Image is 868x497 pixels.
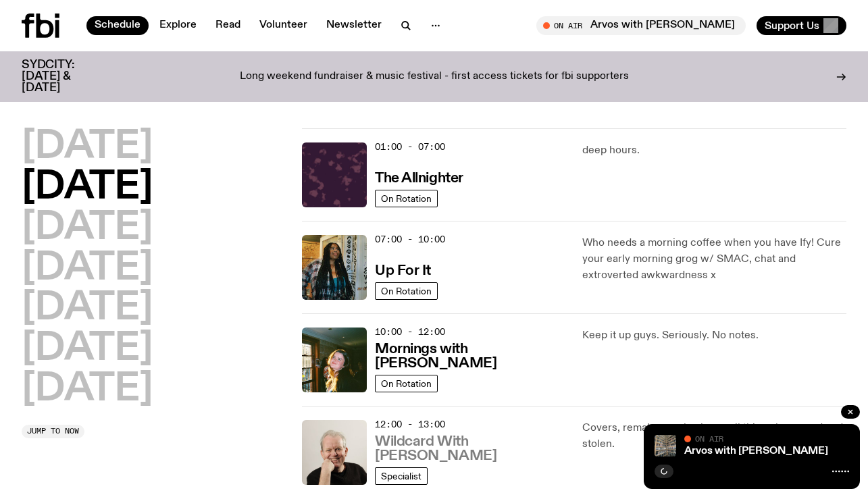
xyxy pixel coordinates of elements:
button: [DATE] [22,290,153,328]
img: Freya smiles coyly as she poses for the image. [302,328,367,392]
a: Specialist [375,467,428,485]
button: [DATE] [22,330,153,368]
span: On Rotation [381,193,432,203]
button: On AirArvos with [PERSON_NAME] [536,16,746,35]
img: Stuart is smiling charmingly, wearing a black t-shirt against a stark white background. [302,420,367,485]
span: On Rotation [381,286,432,296]
a: Read [207,16,249,35]
span: Specialist [381,471,422,481]
span: 10:00 - 12:00 [375,325,445,338]
h3: Mornings with [PERSON_NAME] [375,342,566,371]
a: The Allnighter [375,169,463,186]
button: [DATE] [22,209,153,247]
h3: Wildcard With [PERSON_NAME] [375,435,566,463]
p: Keep it up guys. Seriously. No notes. [582,328,846,344]
a: Wildcard With [PERSON_NAME] [375,432,566,463]
button: [DATE] [22,250,153,288]
a: Explore [151,16,205,35]
button: [DATE] [22,128,153,166]
a: Up For It [375,261,431,278]
a: On Rotation [375,375,438,392]
button: Jump to now [22,425,84,438]
h3: Up For It [375,264,431,278]
p: Long weekend fundraiser & music festival - first access tickets for fbi supporters [240,71,629,83]
button: [DATE] [22,371,153,409]
span: Jump to now [27,427,79,435]
p: Who needs a morning coffee when you have Ify! Cure your early morning grog w/ SMAC, chat and extr... [582,235,846,284]
img: Ify - a Brown Skin girl with black braided twists, looking up to the side with her tongue stickin... [302,235,367,300]
a: Schedule [86,16,149,35]
span: 01:00 - 07:00 [375,140,445,153]
h3: The Allnighter [375,172,463,186]
a: Arvos with [PERSON_NAME] [684,446,828,456]
a: Volunteer [251,16,315,35]
span: 12:00 - 13:00 [375,418,445,431]
span: On Air [695,434,723,443]
a: On Rotation [375,282,438,300]
img: A corner shot of the fbi music library [655,435,676,456]
button: Support Us [757,16,846,35]
a: On Rotation [375,190,438,207]
p: deep hours. [582,142,846,159]
span: 07:00 - 10:00 [375,233,445,246]
button: [DATE] [22,169,153,207]
span: Support Us [765,20,819,32]
a: Newsletter [318,16,390,35]
a: Mornings with [PERSON_NAME] [375,340,566,371]
span: On Rotation [381,378,432,388]
p: Covers, remakes, re-hashes + all things borrowed and stolen. [582,420,846,452]
h3: SYDCITY: [DATE] & [DATE] [22,59,108,94]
